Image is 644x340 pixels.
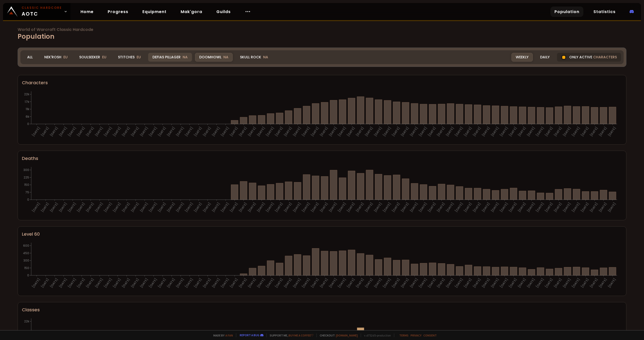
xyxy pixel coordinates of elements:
[445,277,455,289] text: [DATE]
[25,190,29,194] tspan: 75
[337,126,347,137] text: [DATE]
[508,277,518,289] text: [DATE]
[23,243,29,248] tspan: 600
[223,55,228,60] span: NA
[240,333,259,337] a: Report a bug
[175,277,185,289] text: [DATE]
[25,100,29,104] tspan: 17k
[472,202,482,213] text: [DATE]
[337,277,347,289] text: [DATE]
[202,202,212,213] text: [DATE]
[202,126,212,137] text: [DATE]
[454,202,464,213] text: [DATE]
[580,126,590,137] text: [DATE]
[63,55,68,60] span: EU
[40,202,50,213] text: [DATE]
[346,126,356,137] text: [DATE]
[238,277,248,289] text: [DATE]
[27,273,29,277] tspan: 0
[517,202,527,213] text: [DATE]
[229,277,239,289] text: [DATE]
[94,126,104,137] text: [DATE]
[589,202,599,213] text: [DATE]
[212,7,235,17] a: Guilds
[535,202,545,213] text: [DATE]
[193,277,203,289] text: [DATE]
[18,28,626,41] h1: Population
[49,202,59,213] text: [DATE]
[263,55,268,60] span: NA
[589,7,620,17] a: Statistics
[562,277,572,289] text: [DATE]
[382,126,392,137] text: [DATE]
[121,202,131,213] text: [DATE]
[481,126,491,137] text: [DATE]
[436,277,446,289] text: [DATE]
[607,126,617,137] text: [DATE]
[103,126,113,137] text: [DATE]
[22,155,622,162] div: Deaths
[553,277,563,289] text: [DATE]
[400,126,410,137] text: [DATE]
[328,277,338,289] text: [DATE]
[22,306,622,313] div: Classes
[550,7,583,17] a: Population
[211,126,221,137] text: [DATE]
[292,126,302,137] text: [DATE]
[112,202,122,213] text: [DATE]
[553,126,563,137] text: [DATE]
[3,3,70,20] a: Classic HardcoreAOTC
[130,126,140,137] text: [DATE]
[220,126,230,137] text: [DATE]
[463,277,473,289] text: [DATE]
[24,266,29,270] tspan: 150
[557,53,621,62] div: Only active
[283,277,293,289] text: [DATE]
[236,53,272,62] div: Skull Rock
[472,126,482,137] text: [DATE]
[247,202,257,213] text: [DATE]
[104,7,132,17] a: Progress
[454,277,464,289] text: [DATE]
[399,333,409,337] a: Terms
[310,202,320,213] text: [DATE]
[26,107,29,111] tspan: 11k
[463,126,473,137] text: [DATE]
[553,202,563,213] text: [DATE]
[292,202,302,213] text: [DATE]
[175,202,185,213] text: [DATE]
[94,202,104,213] text: [DATE]
[256,202,266,213] text: [DATE]
[436,126,446,137] text: [DATE]
[355,202,365,213] text: [DATE]
[24,92,29,96] tspan: 22k
[463,202,473,213] text: [DATE]
[85,126,95,137] text: [DATE]
[31,277,41,289] text: [DATE]
[49,277,59,289] text: [DATE]
[562,126,572,137] text: [DATE]
[364,277,374,289] text: [DATE]
[391,277,401,289] text: [DATE]
[195,53,233,62] div: Doomhowl
[210,333,233,337] span: Made by
[310,126,320,137] text: [DATE]
[571,202,581,213] text: [DATE]
[355,277,365,289] text: [DATE]
[289,333,313,337] a: Buy me a coffee
[184,277,194,289] text: [DATE]
[328,126,338,137] text: [DATE]
[238,202,248,213] text: [DATE]
[40,53,72,62] div: Nek'Rosh
[274,277,284,289] text: [DATE]
[24,183,29,187] tspan: 150
[67,277,77,289] text: [DATE]
[24,175,29,180] tspan: 225
[364,202,374,213] text: [DATE]
[22,6,62,10] small: Classic Hardcore
[490,277,500,289] text: [DATE]
[94,277,104,289] text: [DATE]
[511,53,533,62] div: Weekly
[391,202,401,213] text: [DATE]
[121,277,131,289] text: [DATE]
